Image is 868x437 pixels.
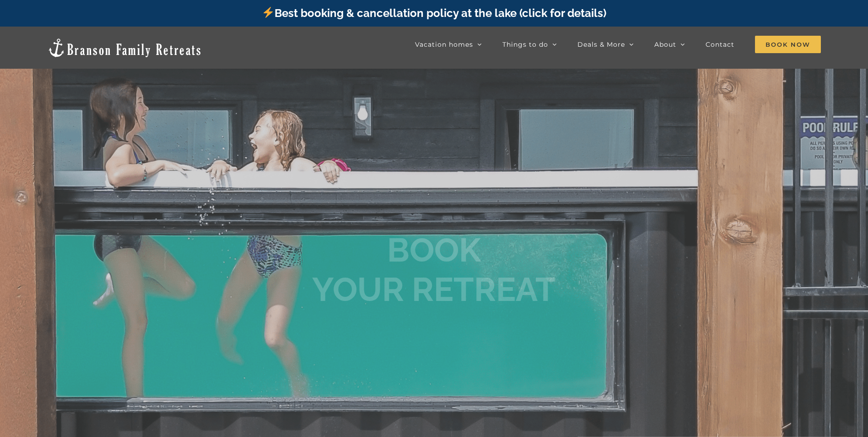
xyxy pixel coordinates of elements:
[415,41,473,48] span: Vacation homes
[654,35,685,54] a: About
[415,35,821,54] nav: Main Menu
[755,35,821,54] a: Book Now
[706,35,734,54] a: Contact
[502,35,557,54] a: Things to do
[263,7,274,18] img: ⚡️
[502,41,548,48] span: Things to do
[755,36,821,53] span: Book Now
[577,41,625,48] span: Deals & More
[577,35,634,54] a: Deals & More
[415,35,482,54] a: Vacation homes
[654,41,676,48] span: About
[262,6,606,20] a: Best booking & cancellation policy at the lake (click for details)
[706,41,734,48] span: Contact
[312,230,556,309] b: BOOK YOUR RETREAT
[47,38,202,58] img: Branson Family Retreats Logo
